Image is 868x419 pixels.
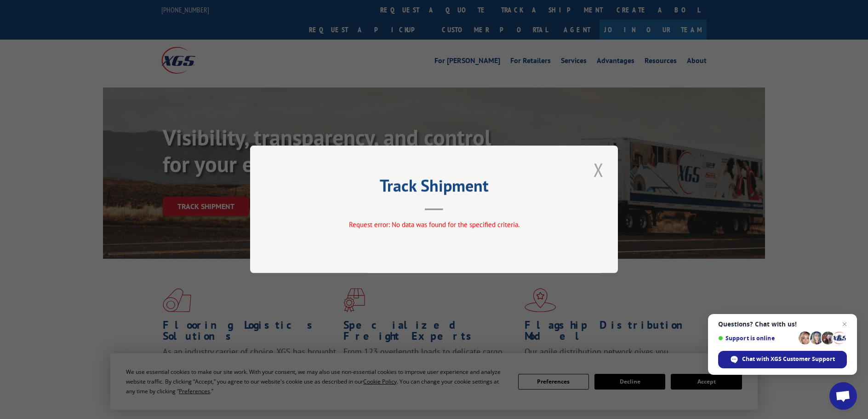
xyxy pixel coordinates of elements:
span: Chat with XGS Customer Support [742,355,835,363]
span: Request error: No data was found for the specified criteria. [349,221,520,229]
span: Questions? Chat with us! [718,320,847,328]
h2: Track Shipment [296,179,572,197]
button: Close modal [591,157,606,182]
a: Open chat [829,382,857,410]
span: Chat with XGS Customer Support [718,351,847,368]
span: Support is online [718,335,795,342]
